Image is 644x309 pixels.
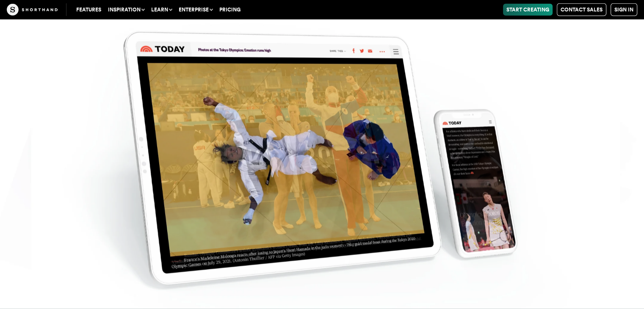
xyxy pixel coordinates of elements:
button: Enterprise [175,4,216,16]
a: Contact Sales [557,3,606,16]
a: Start Creating [503,4,553,16]
a: Features [73,4,105,16]
a: Sign in [611,3,637,16]
img: The Craft [7,4,58,16]
button: Inspiration [105,4,148,16]
button: Learn [148,4,175,16]
a: Pricing [216,4,244,16]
